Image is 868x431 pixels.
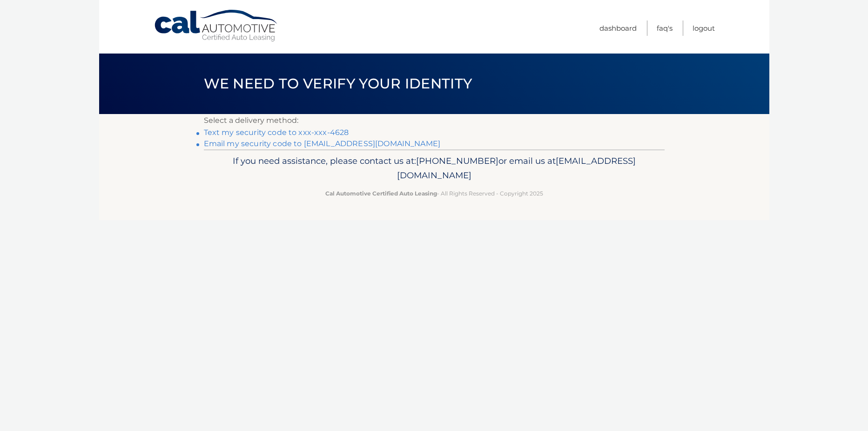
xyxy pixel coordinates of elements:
strong: Cal Automotive Certified Auto Leasing [325,190,437,197]
p: Select a delivery method: [204,114,665,127]
span: [PHONE_NUMBER] [416,155,498,166]
a: Cal Automotive [154,9,279,42]
p: If you need assistance, please contact us at: or email us at [210,154,659,183]
a: Email my security code to [EMAIL_ADDRESS][DOMAIN_NAME] [204,139,441,148]
a: FAQ's [657,20,673,36]
a: Logout [693,20,715,36]
a: Text my security code to xxx-xxx-4628 [204,128,349,137]
span: We need to verify your identity [204,75,472,92]
p: - All Rights Reserved - Copyright 2025 [210,189,659,198]
a: Dashboard [599,20,637,36]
